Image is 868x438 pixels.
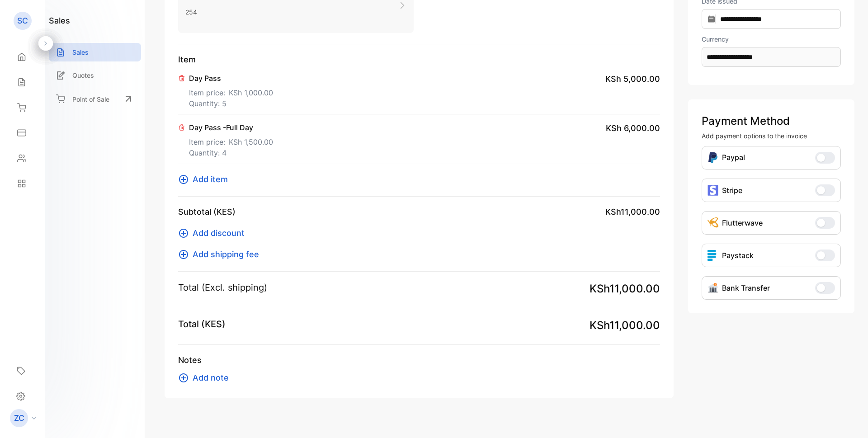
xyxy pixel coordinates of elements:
a: Quotes [49,66,141,85]
p: Notes [178,354,660,366]
p: 254 [185,5,236,19]
p: Flutterwave [722,217,763,228]
p: Item price: [189,133,273,147]
p: Sales [72,47,89,57]
span: KSh11,000.00 [590,317,660,334]
p: Paypal [722,152,745,164]
span: Add shipping fee [193,248,259,260]
img: icon [708,185,718,196]
p: Day Pass -Full Day [189,122,273,133]
span: KSh 1,500.00 [229,137,273,147]
p: Day Pass [189,73,273,84]
span: Add note [193,372,229,384]
p: Quantity: 4 [189,147,273,158]
img: Icon [708,217,718,228]
p: Total (KES) [178,317,226,331]
button: Add discount [178,227,250,239]
p: Item [178,53,660,66]
p: Quotes [72,71,94,80]
p: SC [17,15,28,27]
img: Icon [708,283,718,293]
p: ZC [14,412,24,424]
p: Payment Method [702,113,841,129]
p: Bank Transfer [722,283,770,293]
p: Point of Sale [72,94,109,104]
button: Add note [178,372,234,384]
label: Currency [702,34,841,44]
span: KSh11,000.00 [590,281,660,297]
span: KSh11,000.00 [605,206,660,218]
a: Sales [49,43,141,61]
span: Add discount [193,227,245,239]
p: Total (Excl. shipping) [178,281,267,294]
p: Subtotal (KES) [178,206,236,218]
img: icon [708,250,718,261]
p: Add payment options to the invoice [702,131,841,141]
span: KSh 5,000.00 [605,73,660,85]
span: KSh 6,000.00 [606,122,660,134]
p: Stripe [722,185,742,196]
h1: sales [49,14,70,27]
button: Add shipping fee [178,248,264,260]
button: Add item [178,173,233,185]
span: Add item [193,173,228,185]
a: Point of Sale [49,89,141,109]
p: Paystack [722,250,754,261]
img: Icon [708,152,718,164]
p: Quantity: 5 [189,98,273,109]
p: Item price: [189,84,273,98]
span: KSh 1,000.00 [229,87,273,98]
